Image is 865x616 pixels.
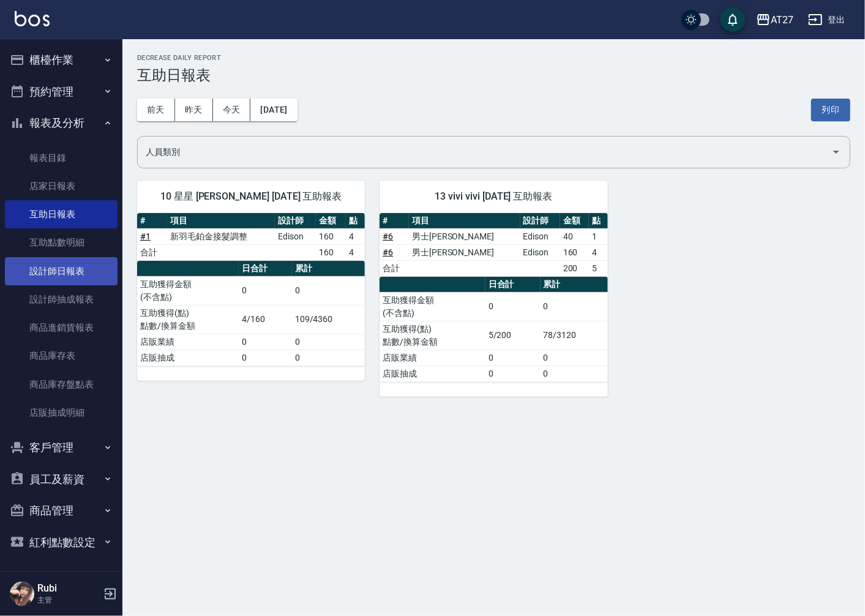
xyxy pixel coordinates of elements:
[37,582,100,595] h5: Rubi
[292,276,365,305] td: 0
[5,464,118,495] button: 員工及薪資
[380,213,607,277] table: a dense table
[560,244,590,260] td: 160
[541,350,608,366] td: 0
[239,350,292,366] td: 0
[239,276,292,305] td: 0
[5,200,118,228] a: 互助日報表
[5,399,118,427] a: 店販抽成明細
[751,7,798,32] button: AT27
[811,99,850,121] button: 列印
[5,314,118,342] a: 商品進銷貨報表
[137,305,239,334] td: 互助獲得(點) 點數/換算金額
[5,172,118,200] a: 店家日報表
[5,370,118,399] a: 商品庫存盤點表
[589,260,607,276] td: 5
[380,321,485,350] td: 互助獲得(點) 點數/換算金額
[771,12,793,28] div: AT27
[383,247,393,257] a: #6
[175,99,213,121] button: 昨天
[383,231,393,241] a: #6
[137,67,850,84] h3: 互助日報表
[316,213,346,229] th: 金額
[316,244,346,260] td: 160
[5,527,118,558] button: 紅利點數設定
[15,11,50,26] img: Logo
[5,228,118,257] a: 互助點數明細
[292,334,365,350] td: 0
[541,321,608,350] td: 78/3120
[560,228,590,244] td: 40
[143,141,826,163] input: 人員名稱
[409,244,520,260] td: 男士[PERSON_NAME]
[485,292,541,321] td: 0
[167,213,275,229] th: 項目
[485,366,541,381] td: 0
[589,228,607,244] td: 1
[140,231,151,241] a: #1
[239,305,292,334] td: 4/160
[137,213,365,261] table: a dense table
[10,582,34,606] img: Person
[213,99,251,121] button: 今天
[541,366,608,381] td: 0
[292,305,365,334] td: 109/4360
[803,9,850,31] button: 登出
[37,595,100,606] p: 主管
[589,244,607,260] td: 4
[380,213,409,229] th: #
[152,190,350,203] span: 10 星星 [PERSON_NAME] [DATE] 互助報表
[380,260,409,276] td: 合計
[589,213,607,229] th: 點
[292,350,365,366] td: 0
[560,260,590,276] td: 200
[346,213,365,229] th: 點
[346,244,365,260] td: 4
[520,213,560,229] th: 設計師
[137,334,239,350] td: 店販業績
[409,213,520,229] th: 項目
[380,350,485,366] td: 店販業績
[541,292,608,321] td: 0
[520,244,560,260] td: Edison
[380,366,485,381] td: 店販抽成
[137,261,365,366] table: a dense table
[5,432,118,464] button: 客戶管理
[137,276,239,305] td: 互助獲得金額 (不含點)
[5,44,118,76] button: 櫃檯作業
[137,244,167,260] td: 合計
[275,213,316,229] th: 設計師
[485,277,541,293] th: 日合計
[485,321,541,350] td: 5/200
[520,228,560,244] td: Edison
[137,213,167,229] th: #
[541,277,608,293] th: 累計
[137,99,175,121] button: 前天
[5,107,118,139] button: 報表及分析
[137,350,239,366] td: 店販抽成
[485,350,541,366] td: 0
[250,99,297,121] button: [DATE]
[316,228,346,244] td: 160
[721,7,745,32] button: save
[394,190,593,203] span: 13 vivi vivi [DATE] 互助報表
[826,142,846,162] button: Open
[560,213,590,229] th: 金額
[346,228,365,244] td: 4
[380,292,485,321] td: 互助獲得金額 (不含點)
[5,285,118,314] a: 設計師抽成報表
[5,76,118,108] button: 預約管理
[275,228,316,244] td: Edison
[380,277,607,382] table: a dense table
[167,228,275,244] td: 新羽毛鉑金接髮調整
[409,228,520,244] td: 男士[PERSON_NAME]
[5,144,118,172] a: 報表目錄
[5,257,118,285] a: 設計師日報表
[239,261,292,277] th: 日合計
[5,342,118,370] a: 商品庫存表
[137,54,850,62] h2: Decrease Daily Report
[239,334,292,350] td: 0
[5,495,118,527] button: 商品管理
[292,261,365,277] th: 累計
